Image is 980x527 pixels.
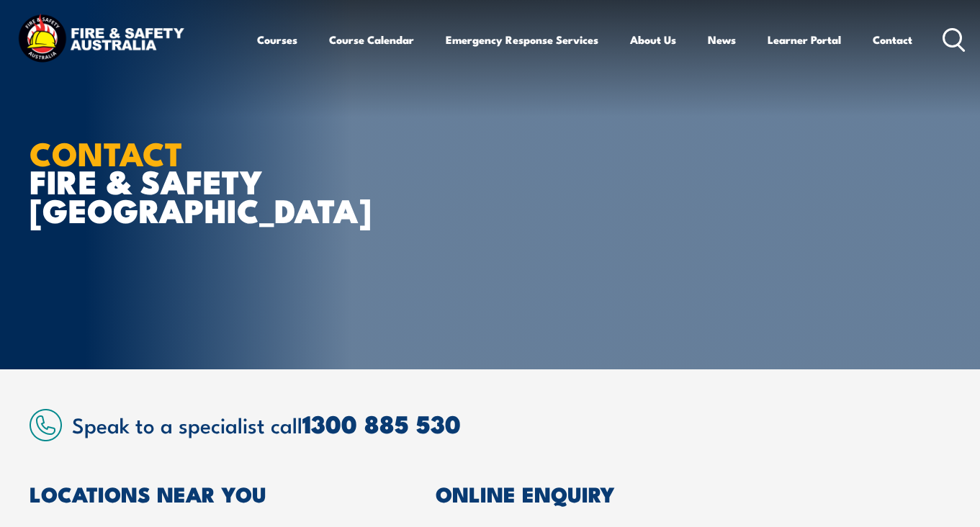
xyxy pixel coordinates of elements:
a: Course Calendar [329,22,414,57]
a: Courses [257,22,297,57]
a: 1300 885 530 [302,404,461,442]
h2: Speak to a specialist call [72,410,951,437]
strong: CONTACT [30,127,183,177]
h2: ONLINE ENQUIRY [436,484,951,503]
h1: FIRE & SAFETY [GEOGRAPHIC_DATA] [30,138,385,222]
a: Emergency Response Services [446,22,598,57]
a: Learner Portal [768,22,841,57]
h2: LOCATIONS NEAR YOU [30,484,371,503]
a: News [708,22,736,57]
a: About Us [630,22,676,57]
a: Contact [873,22,912,57]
